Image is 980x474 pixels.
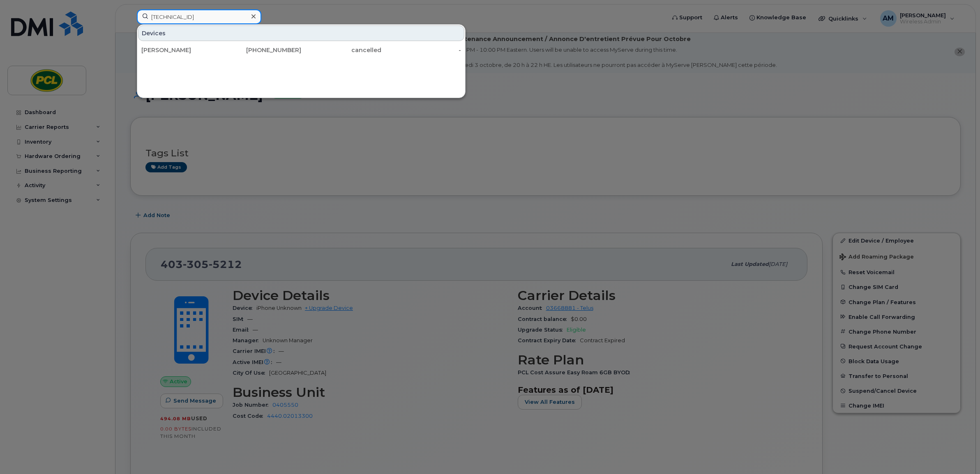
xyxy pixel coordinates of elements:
[381,46,461,54] div: -
[141,46,221,54] div: [PERSON_NAME]
[138,25,464,41] div: Devices
[138,43,464,57] a: [PERSON_NAME][PHONE_NUMBER]cancelled-
[221,46,302,54] div: [PHONE_NUMBER]
[301,46,381,54] div: cancelled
